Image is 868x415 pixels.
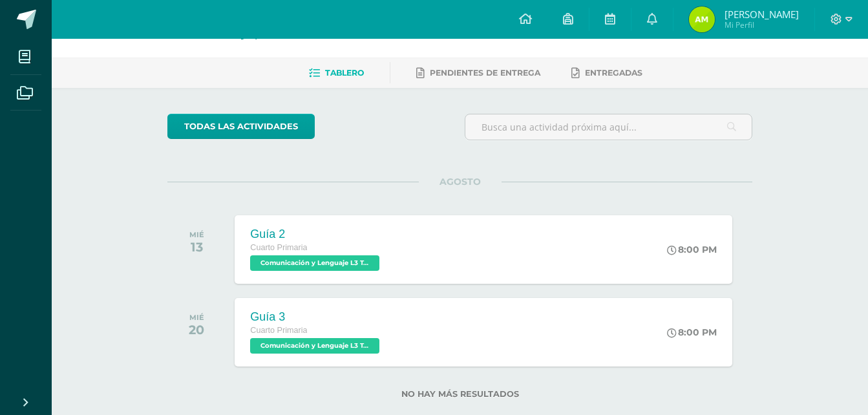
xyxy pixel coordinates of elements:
[725,8,799,21] span: [PERSON_NAME]
[189,239,204,255] div: 13
[250,255,379,271] span: Comunicación y Lenguaje L3 Terce Idioma 'A'
[250,338,379,354] span: Comunicación y Lenguaje L3 Terce Idioma 'A'
[585,68,642,78] span: Entregadas
[189,322,204,337] div: 20
[309,63,364,83] a: Tablero
[167,114,315,139] a: todas las Actividades
[250,243,307,252] span: Cuarto Primaria
[571,63,642,83] a: Entregadas
[250,326,307,335] span: Cuarto Primaria
[189,313,204,322] div: MIÉ
[689,6,715,32] img: 9dfef7551d4ccda91457c169b8247c28.png
[325,68,364,78] span: Tablero
[667,326,717,338] div: 8:00 PM
[430,68,540,78] span: Pendientes de entrega
[416,63,540,83] a: Pendientes de entrega
[725,19,799,30] span: Mi Perfil
[419,176,502,187] span: AGOSTO
[189,230,204,239] div: MIÉ
[465,114,752,140] input: Busca una actividad próxima aquí...
[667,244,717,255] div: 8:00 PM
[250,310,383,324] div: Guía 3
[250,228,383,241] div: Guía 2
[167,389,752,399] label: No hay más resultados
